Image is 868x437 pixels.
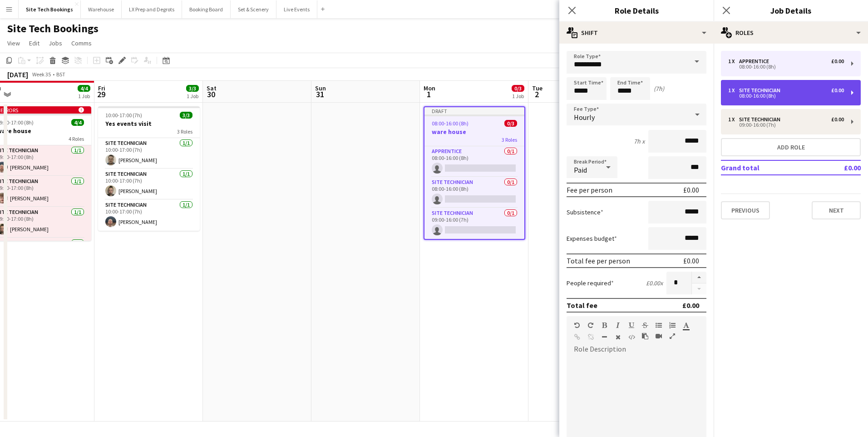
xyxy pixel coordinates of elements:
button: Paste as plain text [642,333,648,340]
div: [DATE] [7,70,28,79]
button: Insert video [656,333,662,340]
div: 1 x [728,116,739,123]
button: Increase [692,272,706,283]
button: Strikethrough [642,322,648,329]
span: Sun [315,84,326,92]
app-card-role: Site Technician1/110:00-17:00 (7h)[PERSON_NAME] [98,200,200,231]
div: Roles [714,22,868,44]
button: Underline [628,322,635,329]
app-job-card: 10:00-17:00 (7h)3/3Yes events visit3 RolesSite Technician1/110:00-17:00 (7h)[PERSON_NAME]Site Tec... [98,106,200,231]
div: 1 Job [78,93,90,99]
span: Fri [98,84,105,92]
button: Ordered List [669,322,676,329]
h3: Yes events visit [98,119,200,128]
button: Undo [574,322,580,329]
div: £0.00 [831,116,844,123]
span: Jobs [49,39,62,47]
button: LX Prep and Degrots [122,0,182,18]
label: Subsistence [567,208,603,216]
button: Bold [601,322,607,329]
button: Fullscreen [669,333,676,340]
span: 0/3 [504,120,517,127]
span: 3 Roles [502,136,517,143]
span: 2 [531,89,542,99]
app-job-card: Draft08:00-16:00 (8h)0/3ware house3 RolesApprentice0/108:00-16:00 (8h) Site Technician0/108:00-16... [424,106,525,240]
div: Total fee per person [567,256,630,265]
div: £0.00 [831,58,844,65]
div: BST [56,71,65,78]
button: Booking Board [182,0,231,18]
div: £0.00 [683,256,699,265]
button: Next [812,201,861,219]
button: Add role [721,138,861,156]
span: 0/3 [512,85,524,92]
div: Total fee [567,301,597,310]
div: £0.00 [683,185,699,194]
span: 3/3 [180,112,192,119]
div: 1 x [728,58,739,65]
div: £0.00 [682,301,699,310]
span: 08:00-16:00 (8h) [432,120,469,127]
span: Paid [574,165,587,174]
span: 30 [205,89,217,99]
span: Hourly [574,113,595,122]
div: Draft [424,107,524,114]
div: 1 x [728,87,739,94]
span: 3 Roles [177,128,192,135]
span: 1 [422,89,435,99]
h3: Job Details [714,5,868,16]
div: Fee per person [567,185,612,194]
a: View [4,37,24,49]
h3: ware house [424,128,524,136]
span: Week 35 [30,71,53,78]
app-card-role: Site Technician0/108:00-16:00 (8h) [424,177,524,208]
label: Expenses budget [567,234,617,243]
div: 1 Job [512,93,524,99]
h3: Role Details [559,5,714,16]
div: 08:00-16:00 (8h) [728,94,844,98]
div: 09:00-16:00 (7h) [728,123,844,127]
span: Comms [71,39,92,47]
button: Site Tech Bookings [19,0,81,18]
span: 29 [97,89,105,99]
app-card-role: Site Technician0/109:00-16:00 (7h) [424,208,524,239]
button: Horizontal Line [601,333,607,341]
span: Mon [424,84,435,92]
div: Apprentice [739,58,773,65]
app-card-role: Site Technician1/110:00-17:00 (7h)[PERSON_NAME] [98,169,200,200]
span: View [7,39,20,47]
span: 3/3 [186,85,199,92]
td: Grand total [721,160,818,175]
div: Shift [559,22,714,44]
div: £0.00 x [646,279,663,287]
span: 10:00-17:00 (7h) [105,112,142,119]
button: Unordered List [656,322,662,329]
span: 31 [314,89,326,99]
div: Site Technician [739,116,784,123]
span: Tue [532,84,542,92]
div: 1 Job [187,93,198,99]
div: 7h x [634,137,645,145]
app-card-role: Site Technician1/110:00-17:00 (7h)[PERSON_NAME] [98,138,200,169]
button: Italic [615,322,621,329]
button: Previous [721,201,770,219]
a: Edit [25,37,43,49]
span: Sat [207,84,217,92]
app-card-role: Apprentice0/108:00-16:00 (8h) [424,146,524,177]
label: People required [567,279,614,287]
button: Text Color [683,322,689,329]
a: Comms [68,37,95,49]
button: HTML Code [628,333,635,341]
div: (7h) [654,84,664,93]
button: Clear Formatting [615,333,621,341]
span: 4/4 [78,85,90,92]
span: 4 Roles [69,135,84,142]
button: Live Events [276,0,317,18]
a: Jobs [45,37,66,49]
div: 08:00-16:00 (8h) [728,65,844,69]
div: Site Technician [739,87,784,94]
button: Redo [587,322,594,329]
button: Set & Scenery [231,0,276,18]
